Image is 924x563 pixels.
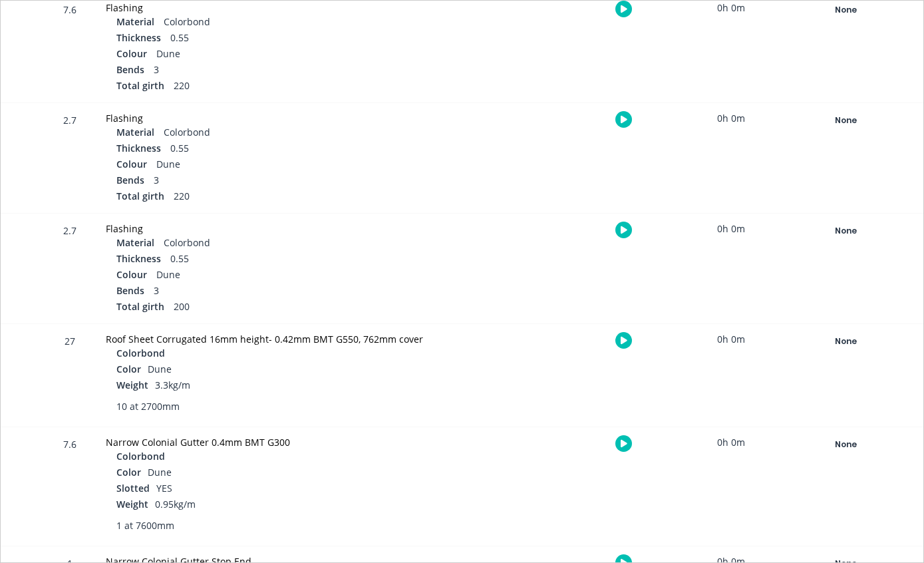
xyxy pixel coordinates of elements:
div: Flashing [106,111,450,125]
div: Roof Sheet Corrugated 16mm height- 0.42mm BMT G550, 762mm cover [106,332,450,346]
div: Dune [116,47,450,63]
span: Colorbond [116,346,165,360]
span: Thickness [116,31,161,45]
span: Colour [116,268,147,281]
span: YES [156,482,172,494]
span: Color [116,465,141,479]
div: Colorbond [116,15,450,31]
div: None [798,112,893,129]
div: Dune [116,268,450,283]
div: 0h 0m [681,324,781,354]
span: Dune [148,363,172,375]
button: None [797,222,894,240]
div: 220 [116,189,450,205]
span: Color [116,362,141,376]
div: Flashing [106,222,450,236]
div: 0h 0m [681,214,781,244]
div: 0h 0m [681,427,781,457]
span: Material [116,125,154,139]
span: Colour [116,157,147,171]
span: 1 at 7600mm [116,518,174,532]
button: None [797,435,894,454]
div: None [798,222,893,240]
span: Thickness [116,252,161,266]
div: 0.55 [116,252,450,268]
div: 2.7 [50,105,90,213]
div: None [798,333,893,350]
span: Total girth [116,189,164,203]
span: Material [116,15,154,29]
div: 7.6 [50,429,90,546]
span: Colour [116,47,147,61]
div: 0.55 [116,141,450,157]
span: Slotted [116,481,150,495]
div: 3 [116,63,450,79]
span: Total girth [116,79,164,93]
span: 0.95kg/m [155,498,196,510]
div: 0h 0m [681,103,781,133]
span: Colorbond [116,449,165,463]
div: 0.55 [116,31,450,47]
div: None [798,1,893,19]
span: Weight [116,497,148,511]
div: 3 [116,283,450,299]
div: None [798,436,893,453]
button: None [797,332,894,351]
div: 2.7 [50,216,90,323]
div: 220 [116,79,450,94]
div: 27 [50,326,90,427]
span: 3.3kg/m [155,379,190,391]
div: Colorbond [116,125,450,141]
div: Colorbond [116,236,450,252]
span: Weight [116,378,148,392]
button: None [797,1,894,19]
div: 200 [116,299,450,315]
span: Bends [116,283,144,297]
span: Bends [116,63,144,77]
span: Dune [148,466,172,478]
div: Flashing [106,1,450,15]
span: Material [116,236,154,250]
span: Bends [116,173,144,187]
div: 3 [116,173,450,189]
div: Dune [116,157,450,173]
button: None [797,111,894,130]
span: 10 at 2700mm [116,399,180,413]
span: Total girth [116,299,164,313]
span: Thickness [116,141,161,155]
div: Narrow Colonial Gutter 0.4mm BMT G300 [106,435,450,449]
